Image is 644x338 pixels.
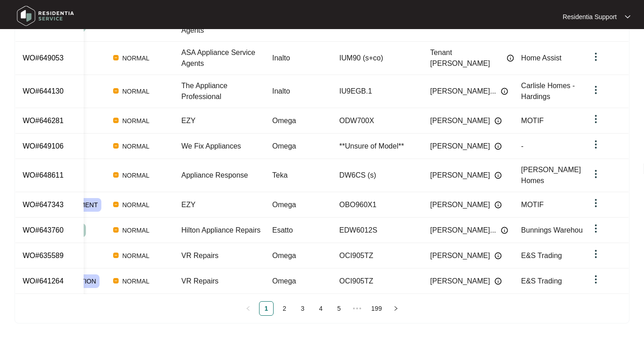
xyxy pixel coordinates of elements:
li: Next 5 Pages [350,301,364,316]
span: Tenant [PERSON_NAME] [430,47,502,69]
li: 4 [314,301,328,316]
td: DW6CS (s) [332,159,423,192]
span: [PERSON_NAME] [430,170,490,181]
span: NORMAL [119,53,153,64]
span: [PERSON_NAME] [430,141,490,152]
img: Info icon [494,117,502,124]
span: NORMAL [119,141,153,152]
span: Omega [272,142,296,150]
span: right [393,306,399,311]
span: left [245,306,251,311]
img: Vercel Logo [113,143,119,149]
li: 199 [368,301,385,316]
a: WO#649106 [23,142,64,150]
img: dropdown arrow [590,84,601,95]
a: 2 [278,302,291,315]
span: Omega [272,277,296,285]
a: WO#644130 [23,87,64,95]
li: 2 [277,301,292,316]
a: WO#643760 [23,226,64,234]
img: Vercel Logo [113,278,119,283]
img: dropdown arrow [590,249,601,259]
span: NORMAL [119,86,153,97]
li: 3 [295,301,310,316]
a: 1 [260,302,273,315]
a: WO#646281 [23,117,64,124]
a: 4 [314,302,328,315]
div: We Fix Appliances [181,141,265,152]
img: Vercel Logo [113,253,119,258]
a: WO#648611 [23,171,64,179]
div: ASA Appliance Service Agents [181,47,265,69]
span: Inalto [272,54,290,62]
span: Omega [272,252,296,259]
a: 5 [332,302,346,315]
img: residentia service logo [14,2,77,30]
img: Info icon [494,252,502,259]
img: Vercel Logo [113,88,119,94]
img: dropdown arrow [625,15,630,19]
a: WO#635589 [23,252,64,259]
img: dropdown arrow [590,169,601,179]
span: NORMAL [119,199,153,210]
td: EDW6012S [332,218,423,243]
span: [PERSON_NAME] [430,115,490,126]
a: WO#649053 [23,54,64,62]
span: MOTIF [521,117,544,124]
span: Bunnings Warehouse [521,226,590,234]
span: E&S Trading [521,252,562,259]
span: [PERSON_NAME]... [430,86,496,97]
td: IUM90 (s+co) [332,42,423,75]
img: Info icon [494,172,502,179]
div: Appliance Response [181,170,265,181]
div: EZY [181,199,265,210]
span: NORMAL [119,115,153,126]
span: Esatto [272,226,293,234]
img: dropdown arrow [590,139,601,150]
img: Info icon [494,201,502,209]
span: NORMAL [119,276,153,287]
span: - [521,142,524,150]
img: dropdown arrow [590,198,601,209]
span: NORMAL [119,225,153,236]
span: Omega [272,117,296,124]
span: [PERSON_NAME] [430,250,490,261]
img: Vercel Logo [113,227,119,233]
img: Vercel Logo [113,172,119,178]
span: E&S Trading [521,277,562,285]
div: The Appliance Professional [181,80,265,102]
img: Info icon [501,88,508,95]
button: left [241,301,255,316]
span: [PERSON_NAME] Homes [521,166,581,184]
span: MOTIF [521,201,544,209]
div: VR Repairs [181,250,265,261]
a: 3 [296,302,310,315]
li: Previous Page [241,301,255,316]
span: Carlisle Homes - Hardings [521,82,575,100]
td: OCI905TZ [332,243,423,268]
img: Vercel Logo [113,55,119,60]
img: Info icon [494,278,502,285]
span: Omega [272,201,296,209]
span: [PERSON_NAME] [430,199,490,210]
li: 1 [259,301,274,316]
div: EZY [181,115,265,126]
td: ODW700X [332,108,423,134]
td: IU9EGB.1 [332,75,423,108]
img: Vercel Logo [113,118,119,123]
a: WO#647343 [23,201,64,209]
a: 199 [369,302,384,315]
div: VR Repairs [181,276,265,287]
button: right [389,301,403,316]
span: NORMAL [119,170,153,181]
img: Info icon [501,227,508,234]
span: Inalto [272,87,290,95]
span: Teka [272,171,288,179]
p: Residentia Support [563,12,617,21]
span: ••• [350,301,364,316]
img: Info icon [494,143,502,150]
td: OCI905TZ [332,268,423,294]
img: Vercel Logo [113,202,119,207]
li: 5 [332,301,346,316]
span: [PERSON_NAME] [430,276,490,287]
